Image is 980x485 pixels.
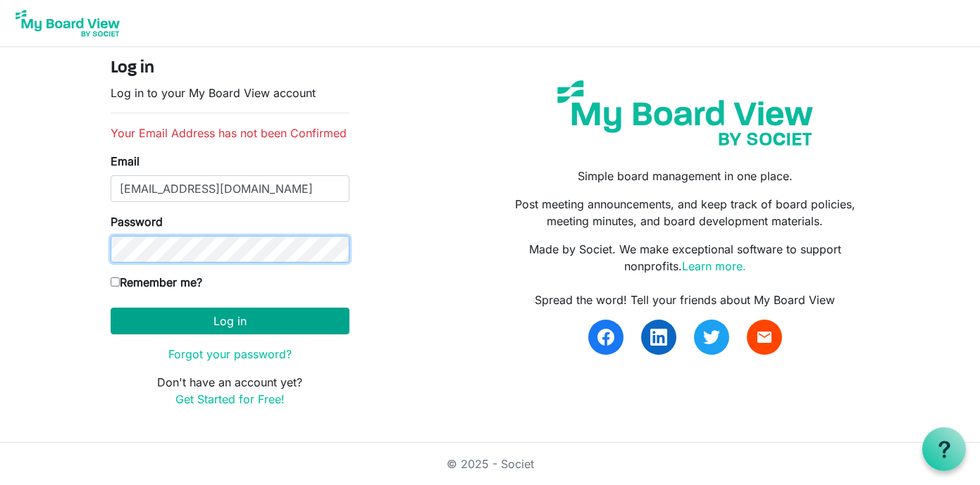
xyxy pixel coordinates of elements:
[500,196,869,229] p: Post meeting announcements, and keep track of board policies, meeting minutes, and board developm...
[703,329,720,346] img: twitter.svg
[111,213,163,230] label: Password
[111,125,349,141] li: Your Email Address has not been Confirmed
[111,58,349,79] h4: Log in
[111,153,139,170] label: Email
[747,320,782,355] a: email
[111,308,349,334] button: Log in
[111,84,349,101] p: Log in to your My Board View account
[547,70,824,156] img: my-board-view-societ.svg
[650,329,667,346] img: linkedin.svg
[597,329,614,346] img: facebook.svg
[111,274,202,291] label: Remember me?
[682,259,746,273] a: Learn more.
[500,168,869,184] p: Simple board management in one place.
[175,392,285,406] a: Get Started for Free!
[756,329,773,346] span: email
[111,374,349,408] p: Don't have an account yet?
[11,6,124,41] img: My Board View Logo
[168,347,292,361] a: Forgot your password?
[447,457,534,471] a: © 2025 - Societ
[500,291,869,308] div: Spread the word! Tell your friends about My Board View
[111,277,120,286] input: Remember me?
[500,241,869,275] p: Made by Societ. We make exceptional software to support nonprofits.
